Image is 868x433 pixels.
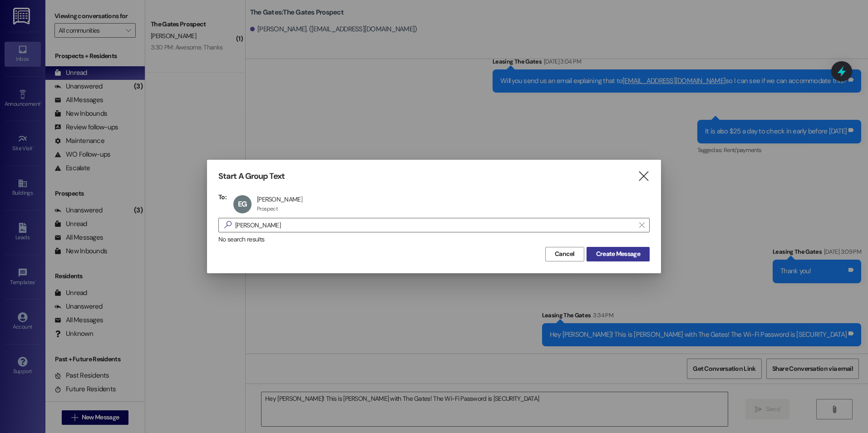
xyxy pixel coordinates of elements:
[218,171,285,182] h3: Start A Group Text
[257,205,278,212] div: Prospect
[218,235,650,244] div: No search results
[639,221,644,229] i: 
[637,172,650,181] i: 
[545,247,584,261] button: Cancel
[596,249,640,259] span: Create Message
[221,220,235,230] i: 
[235,219,635,231] input: Search for any contact or apartment
[257,195,302,203] div: [PERSON_NAME]
[218,193,227,201] h3: To:
[238,199,247,209] span: EG
[587,247,650,261] button: Create Message
[555,249,575,259] span: Cancel
[635,218,649,232] button: Clear text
